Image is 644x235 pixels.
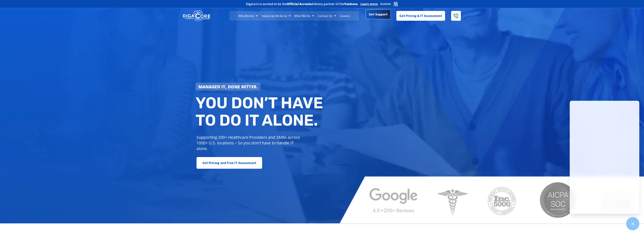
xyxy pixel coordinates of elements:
a: Get Pricing and Free IT Assessment [196,157,262,169]
b: Official Acronis [287,2,311,6]
b: Yankees. [344,2,359,6]
img: DigaCore Technology Consulting [183,10,210,22]
a: Get Pricing & IT Assessment [396,11,445,21]
span: Get Pricing & IT Assessment [399,12,442,20]
strong: Managed IT, done better. [198,84,258,89]
a: Learn more [360,2,378,6]
span: Get Pricing and Free IT Assessment [202,159,256,167]
a: Industries We Serve [260,11,293,21]
nav: Menu [230,11,359,21]
p: Supporting 200+ Healthcare Providers and SMBs across 1000+ U.S. locations – So you don’t have to ... [196,134,302,151]
a: Contact Us [316,11,338,21]
h2: You don’t have to do IT alone. [196,94,325,129]
span: Get Support [369,11,388,18]
iframe: Chatgenie Messenger [570,101,639,214]
a: Who We Are [237,11,260,21]
img: Acronis [380,1,398,7]
a: What We Do [293,11,316,21]
a: Careers [338,11,352,21]
a: Managed IT, done better. [196,83,261,91]
h2: Digacore is excited to be the delivery partner of the [246,2,359,5]
a: Get Support [366,9,391,19]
